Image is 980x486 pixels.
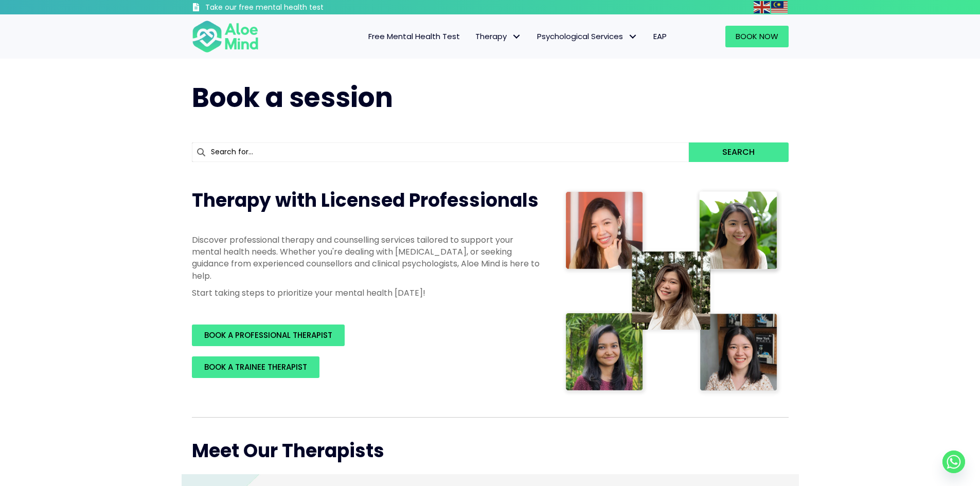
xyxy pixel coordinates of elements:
a: TherapyTherapy: submenu [468,26,529,47]
span: Meet Our Therapists [192,438,384,464]
a: Psychological ServicesPsychological Services: submenu [529,26,646,47]
a: BOOK A TRAINEE THERAPIST [192,356,319,378]
a: Malay [771,1,789,13]
h3: Take our free mental health test [205,3,379,13]
p: Discover professional therapy and counselling services tailored to support your mental health nee... [192,234,542,282]
a: Free Mental Health Test [361,26,468,47]
span: BOOK A PROFESSIONAL THERAPIST [204,330,332,340]
span: Book a session [192,79,393,116]
img: Aloe mind Logo [192,20,259,53]
img: en [754,1,770,13]
a: Whatsapp [942,451,965,473]
a: English [754,1,771,13]
span: Free Mental Health Test [368,31,460,42]
span: EAP [653,31,667,42]
input: Search for... [192,142,689,162]
p: Start taking steps to prioritize your mental health [DATE]! [192,287,542,299]
span: Psychological Services: submenu [626,29,640,44]
a: Book Now [725,26,789,47]
nav: Menu [272,26,674,47]
button: Search [689,142,788,162]
span: Book Now [736,31,778,42]
span: Psychological Services [537,31,638,42]
img: ms [771,1,788,13]
span: BOOK A TRAINEE THERAPIST [204,362,307,372]
span: Therapy [475,31,522,42]
a: Take our free mental health test [192,3,379,14]
a: BOOK A PROFESSIONAL THERAPIST [192,325,345,346]
a: EAP [646,26,674,47]
span: Therapy with Licensed Professionals [192,187,539,213]
span: Therapy: submenu [509,29,524,44]
img: Therapist collage [562,188,782,397]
